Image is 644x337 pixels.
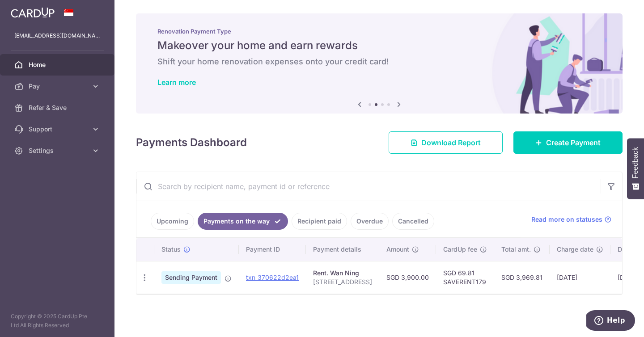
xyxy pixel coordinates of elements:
p: Renovation Payment Type [157,28,601,35]
span: Feedback [631,147,640,178]
a: Learn more [157,78,196,87]
a: Recipient paid [292,213,347,230]
th: Payment details [306,238,379,261]
th: Payment ID [239,238,306,261]
div: Rent. Wan Ning [313,269,372,278]
a: Upcoming [151,213,194,230]
a: Read more on statuses [531,215,611,224]
h5: Makeover your home and earn rewards [157,38,601,53]
span: Pay [29,82,88,91]
img: CardUp [11,7,55,18]
h6: Shift your home renovation expenses onto your credit card! [157,56,601,67]
td: SGD 69.81 SAVERENT179 [436,261,494,294]
a: txn_370622d2ea1 [246,274,299,281]
img: Renovation banner [136,13,623,114]
span: Read more on statuses [531,215,602,224]
span: CardUp fee [443,245,477,254]
input: Search by recipient name, payment id or reference [136,172,601,201]
span: Total amt. [501,245,531,254]
span: Sending Payment [161,271,221,284]
button: Feedback - Show survey [627,138,644,199]
span: Refer & Save [29,103,88,112]
a: Download Report [389,131,503,154]
p: [STREET_ADDRESS] [313,278,372,286]
p: [EMAIL_ADDRESS][DOMAIN_NAME] [14,31,100,40]
span: Support [29,125,88,134]
a: Payments on the way [198,213,288,230]
span: Home [29,60,88,69]
iframe: Opens a widget where you can find more information [586,310,635,333]
span: Create Payment [546,137,601,148]
span: Settings [29,146,88,155]
td: SGD 3,969.81 [494,261,550,294]
span: Download Report [421,137,481,148]
a: Create Payment [513,131,623,154]
a: Cancelled [392,213,434,230]
h4: Payments Dashboard [136,135,247,151]
span: Amount [386,245,409,254]
span: Status [161,245,181,254]
td: SGD 3,900.00 [379,261,436,294]
td: [DATE] [550,261,610,294]
a: Overdue [351,213,389,230]
span: Charge date [557,245,593,254]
